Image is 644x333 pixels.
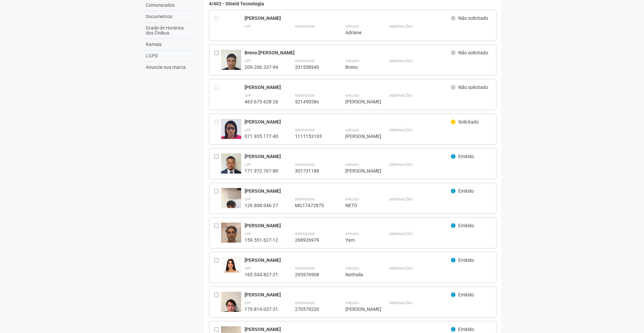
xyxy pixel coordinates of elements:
[295,94,315,97] strong: Identidade
[345,232,359,236] strong: Apelido
[245,267,251,270] strong: CPF
[245,188,451,194] div: [PERSON_NAME]
[245,163,251,166] strong: CPF
[214,119,221,139] div: Entre em contato com a Aministração para solicitar o cancelamento ou 2a via
[458,85,488,90] span: Não solicitado
[245,292,451,298] div: [PERSON_NAME]
[389,301,413,305] strong: Observações
[245,119,451,125] div: [PERSON_NAME]
[221,50,241,77] img: user.jpg
[245,153,451,159] div: [PERSON_NAME]
[345,168,372,174] div: [PERSON_NAME]
[295,202,329,208] div: MG17472875
[295,133,329,139] div: 1111153193
[221,153,241,180] img: user.jpg
[295,301,315,305] strong: Identidade
[144,50,194,62] a: LGPD
[345,163,359,166] strong: Apelido
[245,25,251,28] strong: CPF
[295,59,315,63] strong: Identidade
[245,99,278,105] div: 463.675.628-26
[245,223,451,229] div: [PERSON_NAME]
[458,292,474,297] span: Emitido
[245,133,278,139] div: 071.935.177-40
[245,64,278,70] div: 209.206.237-94
[221,223,241,246] img: user.jpg
[458,50,488,55] span: Não solicitado
[389,232,413,236] strong: Observações
[295,232,315,236] strong: Identidade
[221,119,241,145] img: user.jpg
[345,133,372,139] div: [PERSON_NAME]
[295,272,329,278] div: 293976908
[245,197,251,201] strong: CPF
[245,50,451,56] div: Breno [PERSON_NAME]
[245,306,278,312] div: 179.814.037-31
[295,128,315,132] strong: Identidade
[144,11,194,22] a: Documentos
[295,237,329,243] div: 268926979
[345,64,372,70] div: Breno
[295,168,329,174] div: 301731188
[458,223,474,228] span: Emitido
[295,25,315,28] strong: Identidade
[345,237,372,243] div: Yam
[245,301,251,305] strong: CPF
[345,202,372,208] div: NETO
[458,119,479,125] span: Solicitado
[345,30,372,36] div: Adriane
[458,257,474,263] span: Emitido
[245,168,278,174] div: 171.972.767-80
[458,154,474,159] span: Emitido
[144,62,194,73] a: Anuncie sua marca
[144,22,194,39] a: Grade de Horários dos Ônibus
[389,163,413,166] strong: Observações
[245,257,451,263] div: [PERSON_NAME]
[221,188,241,224] img: user.jpg
[345,99,372,105] div: [PERSON_NAME]
[458,327,474,332] span: Emitido
[245,84,451,90] div: [PERSON_NAME]
[245,232,251,236] strong: CPF
[245,272,278,278] div: 165.534.827-21
[245,59,251,63] strong: CPF
[458,188,474,194] span: Emitido
[345,59,359,63] strong: Apelido
[389,25,413,28] strong: Observações
[221,257,241,273] img: user.jpg
[345,128,359,132] strong: Apelido
[295,197,315,201] strong: Identidade
[345,197,359,201] strong: Apelido
[144,39,194,50] a: Ramais
[345,267,359,270] strong: Apelido
[345,272,372,278] div: Nathalia
[295,64,329,70] div: 331558940
[245,128,251,132] strong: CPF
[295,99,329,105] div: 52145038x
[345,25,359,28] strong: Apelido
[295,163,315,166] strong: Identidade
[389,267,413,270] strong: Observações
[295,267,315,270] strong: Identidade
[295,306,329,312] div: 270579220
[389,197,413,201] strong: Observações
[389,94,413,97] strong: Observações
[389,59,413,63] strong: Observações
[345,301,359,305] strong: Apelido
[389,128,413,132] strong: Observações
[458,15,488,21] span: Não solicitado
[245,326,451,332] div: [PERSON_NAME]
[245,237,278,243] div: 159.551.627-12
[221,292,241,319] img: user.jpg
[345,94,359,97] strong: Apelido
[345,306,372,312] div: [PERSON_NAME]
[245,202,278,208] div: 126.808.046-27
[245,15,451,21] div: [PERSON_NAME]
[245,94,251,97] strong: CPF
